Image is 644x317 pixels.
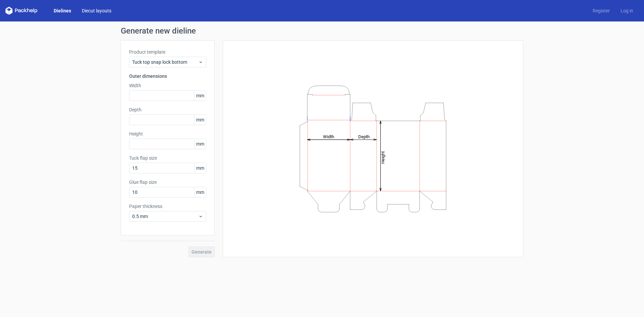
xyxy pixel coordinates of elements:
[194,163,206,173] span: mm
[194,187,206,197] span: mm
[76,7,117,14] a: Diecut layouts
[129,82,206,89] label: Width
[194,139,206,149] span: mm
[129,203,206,210] label: Paper thickness
[121,27,523,35] h1: Generate new dieline
[194,115,206,125] span: mm
[358,134,370,139] tspan: Depth
[129,130,206,137] label: Height
[132,59,198,65] span: Tuck top snap lock bottom
[129,73,206,80] h3: Outer dimensions
[129,49,206,55] label: Product template
[380,151,385,163] tspan: Height
[129,155,206,161] label: Tuck flap size
[129,179,206,186] label: Glue flap size
[587,7,615,14] a: Register
[129,106,206,113] label: Depth
[132,213,198,220] span: 0.5 mm
[323,134,334,139] tspan: Width
[48,7,76,14] a: Dielines
[615,7,639,14] a: Log in
[194,91,206,101] span: mm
